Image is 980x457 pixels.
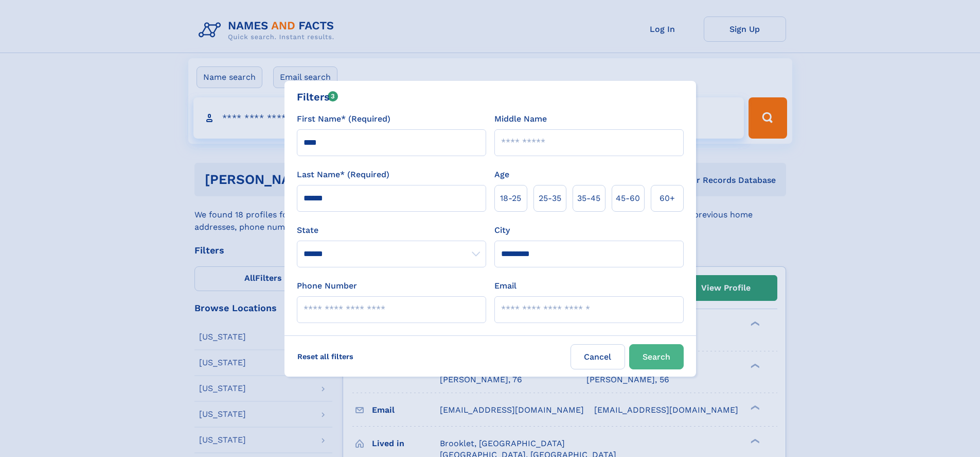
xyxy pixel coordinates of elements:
span: 60+ [660,192,675,205]
label: Last Name* (Required) [297,168,389,181]
label: Middle Name [494,113,547,125]
label: Reset all filters [291,344,360,369]
span: 35‑45 [577,192,600,205]
button: Search [629,344,684,369]
label: Age [494,168,509,181]
label: State [297,224,486,236]
span: 18‑25 [500,192,521,205]
label: Cancel [571,344,625,369]
label: First Name* (Required) [297,113,390,125]
label: Email [494,280,516,292]
label: City [494,224,510,236]
span: 25‑35 [539,192,561,205]
label: Phone Number [297,280,357,292]
div: Filters [297,89,338,105]
span: 45‑60 [616,192,640,205]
